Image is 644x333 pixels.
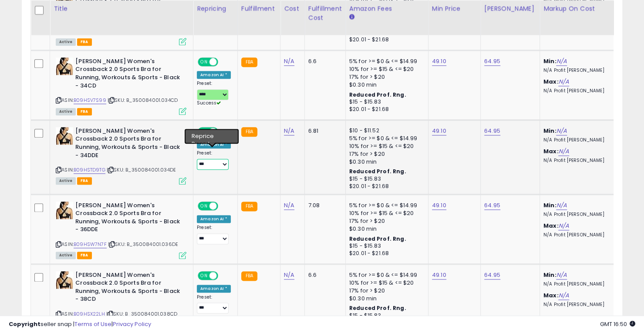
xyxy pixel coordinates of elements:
[349,304,406,312] b: Reduced Prof. Rng.
[349,135,421,142] div: 5% for >= $0 & <= $14.99
[349,106,421,113] div: $20.01 - $21.68
[543,281,616,287] p: N/A Profit [PERSON_NAME]
[284,127,294,135] a: N/A
[75,271,181,306] b: [PERSON_NAME] Women's Crossback 2.0 Sports Bra for Running, Workouts & Sports - Black - 38CD
[432,4,477,13] div: Min Price
[74,166,105,174] a: B09HSTD9TG
[56,57,186,114] div: ASIN:
[197,215,231,223] div: Amazon AI *
[308,271,339,279] div: 6.6
[197,225,231,244] div: Preset:
[241,271,257,281] small: FBA
[284,57,294,66] a: N/A
[349,242,421,250] div: $15 - $15.83
[484,4,536,13] div: [PERSON_NAME]
[349,279,421,287] div: 10% for >= $15 & <= $20
[308,4,342,23] div: Fulfillment Cost
[543,212,616,218] p: N/A Profit [PERSON_NAME]
[56,57,73,75] img: 41t2m3aC1FL._SL40_.jpg
[432,57,446,66] a: 49.10
[284,4,301,13] div: Cost
[74,320,111,328] a: Terms of Use
[197,4,234,13] div: Repricing
[56,127,73,145] img: 41t2m3aC1FL._SL40_.jpg
[217,58,231,66] span: OFF
[77,108,92,115] span: FBA
[349,65,421,73] div: 10% for >= $15 & <= $20
[284,201,294,210] a: N/A
[432,271,446,279] a: 49.10
[349,202,421,209] div: 5% for >= $0 & <= $14.99
[56,271,73,289] img: 41t2m3aC1FL._SL40_.jpg
[349,217,421,225] div: 17% for > $20
[543,57,556,65] b: Min:
[349,127,421,135] div: $10 - $11.52
[558,222,569,230] a: N/A
[308,127,339,135] div: 6.81
[75,57,181,92] b: [PERSON_NAME] Women's Crossback 2.0 Sports Bra for Running, Workouts & Sports - Black - 34CD
[108,241,178,248] span: | SKU: B_350084001.036DE
[349,175,421,183] div: $15 - $15.83
[197,81,231,106] div: Preset:
[558,291,569,300] a: N/A
[349,287,421,295] div: 17% for > $20
[349,158,421,166] div: $0.30 min
[543,67,616,74] p: N/A Profit [PERSON_NAME]
[241,202,257,211] small: FBA
[349,4,425,13] div: Amazon Fees
[56,38,76,46] span: All listings currently available for purchase on Amazon
[556,271,566,279] a: N/A
[349,295,421,303] div: $0.30 min
[432,201,446,210] a: 49.10
[349,250,421,257] div: $20.01 - $21.68
[543,77,559,86] b: Max:
[349,98,421,106] div: $15 - $15.83
[75,127,181,161] b: [PERSON_NAME] Women's Crossback 2.0 Sports Bra for Running, Workouts & Sports - Black - 34DDE
[349,91,406,98] b: Reduced Prof. Rng.
[199,272,209,279] span: ON
[543,137,616,143] p: N/A Profit [PERSON_NAME]
[241,127,257,137] small: FBA
[558,147,569,156] a: N/A
[543,4,619,13] div: Markup on Cost
[349,209,421,217] div: 10% for >= $15 & <= $20
[308,57,339,65] div: 6.6
[349,150,421,158] div: 17% for > $20
[349,235,406,242] b: Reduced Prof. Rng.
[543,222,559,230] b: Max:
[484,57,500,66] a: 64.95
[199,202,209,209] span: ON
[241,4,276,13] div: Fulfillment
[349,225,421,233] div: $0.30 min
[113,320,151,328] a: Privacy Policy
[56,108,76,115] span: All listings currently available for purchase on Amazon
[197,294,231,314] div: Preset:
[349,13,354,21] small: Amazon Fees.
[77,252,92,259] span: FBA
[556,57,566,66] a: N/A
[543,302,616,308] p: N/A Profit [PERSON_NAME]
[543,232,616,238] p: N/A Profit [PERSON_NAME]
[558,77,569,86] a: N/A
[197,150,231,170] div: Preset:
[56,202,186,258] div: ASIN:
[484,127,500,135] a: 64.95
[484,271,500,279] a: 64.95
[56,127,186,184] div: ASIN:
[199,58,209,66] span: ON
[197,71,231,79] div: Amazon AI *
[77,38,92,46] span: FBA
[308,202,339,209] div: 7.08
[349,73,421,81] div: 17% for > $20
[217,128,231,135] span: OFF
[56,177,76,185] span: All listings currently available for purchase on Amazon
[74,241,107,248] a: B09HSW7N7F
[108,97,178,104] span: | SKU: B_350084001.034CD
[197,141,231,148] div: Amazon AI *
[543,88,616,94] p: N/A Profit [PERSON_NAME]
[74,97,106,104] a: B09HSV7S99
[349,142,421,150] div: 10% for >= $15 & <= $20
[197,285,231,293] div: Amazon AI *
[284,271,294,279] a: N/A
[241,57,257,67] small: FBA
